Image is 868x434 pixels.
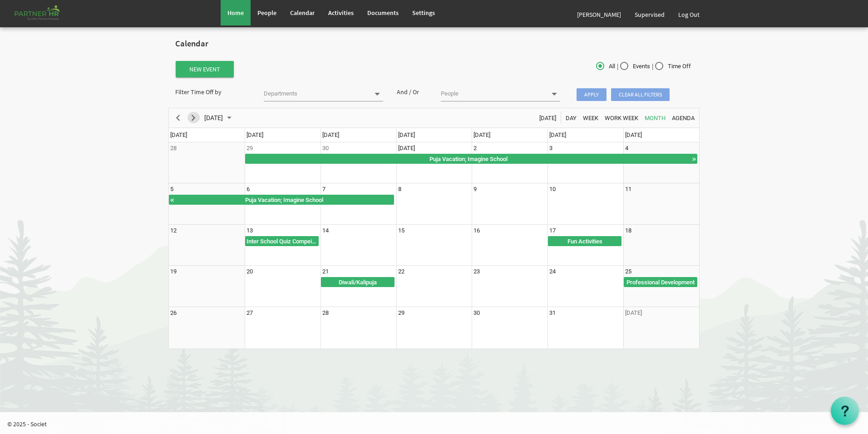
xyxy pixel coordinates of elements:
[247,131,263,138] span: [DATE]
[169,195,394,205] div: Puja Vacation Begin From Monday, September 29, 2025 at 12:00:00 AM GMT-07:00 Ends At Wednesday, O...
[671,112,696,123] button: Agenda
[245,154,698,164] div: Puja Vacation Begin From Monday, September 29, 2025 at 12:00:00 AM GMT-07:00 Ends At Wednesday, O...
[582,112,599,124] span: Week
[175,195,394,204] div: Puja Vacation; Imagine School
[176,61,234,77] button: New Event
[168,108,700,349] schedule: of October 2025
[549,185,556,194] div: Friday, October 10, 2025
[441,87,546,100] input: People
[549,131,566,138] span: [DATE]
[290,9,315,17] span: Calendar
[264,87,369,100] input: Departments
[170,131,187,138] span: [DATE]
[246,237,318,246] div: Inter School Quiz Compeition
[247,185,250,194] div: Monday, October 6, 2025
[635,10,665,19] span: Supervised
[203,112,236,123] button: September 2025
[577,88,607,101] span: Apply
[322,226,329,235] div: Tuesday, October 14, 2025
[643,112,667,123] button: Month
[367,9,399,17] span: Documents
[625,144,628,153] div: Saturday, October 4, 2025
[549,144,552,153] div: Friday, October 3, 2025
[203,112,224,124] span: [DATE]
[247,226,253,235] div: Monday, October 13, 2025
[322,308,329,318] div: Tuesday, October 28, 2025
[473,131,490,138] span: [DATE]
[247,308,253,318] div: Monday, October 27, 2025
[170,226,177,235] div: Sunday, October 12, 2025
[624,278,697,287] div: Professional Development
[398,226,404,235] div: Wednesday, October 15, 2025
[170,144,177,153] div: Sunday, September 28, 2025
[538,112,558,123] button: Today
[473,267,480,276] div: Thursday, October 23, 2025
[412,9,435,17] span: Settings
[322,267,329,276] div: Tuesday, October 21, 2025
[549,308,556,318] div: Friday, October 31, 2025
[247,267,253,276] div: Monday, October 20, 2025
[170,308,177,318] div: Sunday, October 26, 2025
[187,112,200,123] button: Next
[625,226,631,235] div: Saturday, October 18, 2025
[473,308,480,318] div: Thursday, October 30, 2025
[246,154,692,163] div: Puja Vacation; Imagine School
[175,39,693,49] h2: Calendar
[620,62,650,71] span: Events
[548,237,621,246] div: Fun Activities
[644,112,666,124] span: Month
[671,2,706,27] a: Log Out
[564,112,578,123] button: Day
[565,112,577,124] span: Day
[628,2,671,27] a: Supervised
[398,185,401,194] div: Wednesday, October 8, 2025
[549,267,556,276] div: Friday, October 24, 2025
[549,226,556,235] div: Friday, October 17, 2025
[170,185,173,194] div: Sunday, October 5, 2025
[7,419,868,429] p: © 2025 - Societ
[170,108,186,127] div: previous period
[186,108,201,127] div: next period
[328,9,354,17] span: Activities
[625,308,642,318] div: Saturday, November 1, 2025
[625,267,631,276] div: Saturday, October 25, 2025
[611,88,670,101] span: Clear all filters
[227,9,244,17] span: Home
[322,185,325,194] div: Tuesday, October 7, 2025
[596,62,615,71] span: All
[398,267,404,276] div: Wednesday, October 22, 2025
[548,236,621,246] div: Fun Activities Begin From Friday, October 17, 2025 at 12:00:00 AM GMT-07:00 Ends At Saturday, Oct...
[257,9,276,17] span: People
[671,112,695,124] span: Agenda
[390,87,434,96] div: And / Or
[398,308,404,318] div: Wednesday, October 29, 2025
[322,144,329,153] div: Tuesday, September 30, 2025
[625,185,631,194] div: Saturday, October 11, 2025
[321,278,394,287] div: Diwali/Kalipuja
[604,112,639,124] span: Work Week
[170,267,177,276] div: Sunday, October 19, 2025
[398,144,415,153] div: Wednesday, October 1, 2025
[201,108,237,127] div: October 2025
[582,112,600,123] button: Week
[473,185,477,194] div: Thursday, October 9, 2025
[570,2,628,27] a: [PERSON_NAME]
[625,131,642,138] span: [DATE]
[245,236,319,246] div: Inter School Quiz Compeition Begin From Monday, October 13, 2025 at 12:00:00 AM GMT-07:00 Ends At...
[321,277,395,287] div: Diwali/Kalipuja Begin From Tuesday, October 21, 2025 at 12:00:00 AM GMT-07:00 Ends At Wednesday, ...
[247,144,253,153] div: Monday, September 29, 2025
[398,131,415,138] span: [DATE]
[322,131,339,138] span: [DATE]
[603,112,640,123] button: Work Week
[538,112,557,124] span: [DATE]
[624,277,697,287] div: Professional Development Begin From Saturday, October 25, 2025 at 12:00:00 AM GMT-07:00 Ends At S...
[473,226,480,235] div: Thursday, October 16, 2025
[523,60,700,73] div: | |
[172,112,184,123] button: Previous
[168,87,257,96] div: Filter Time Off by
[655,62,691,71] span: Time Off
[473,144,477,153] div: Thursday, October 2, 2025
